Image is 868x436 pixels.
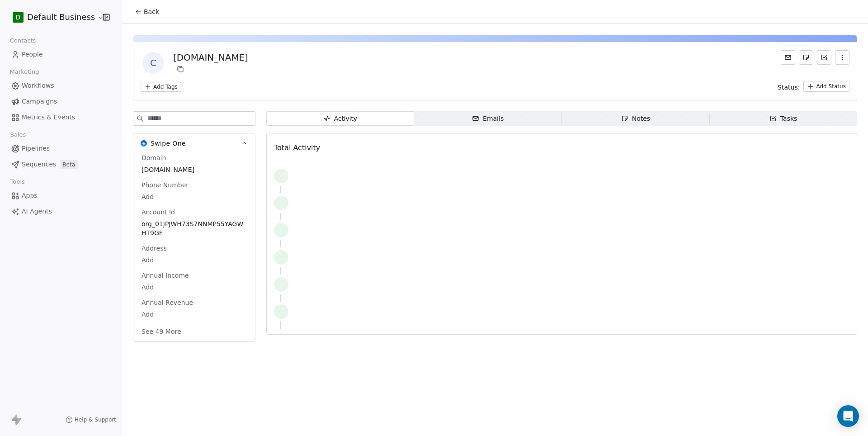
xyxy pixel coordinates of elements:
[7,157,114,172] a: SequencesBeta
[151,139,186,148] span: Swipe One
[7,47,114,62] a: People
[60,160,78,169] span: Beta
[142,283,247,292] span: Add
[140,271,191,280] span: Annual Income
[133,133,255,153] button: Swipe OneSwipe One
[173,51,248,64] div: [DOMAIN_NAME]
[22,160,56,169] span: Sequences
[133,153,255,341] div: Swipe OneSwipe One
[22,113,75,122] span: Metrics & Events
[778,83,800,92] span: Status:
[129,4,165,20] button: Back
[22,81,54,90] span: Workflows
[274,143,320,152] span: Total Activity
[136,323,187,340] button: See 49 More
[142,256,247,265] span: Add
[11,9,96,25] button: DDefault Business
[142,219,247,237] span: org_01JPJWH73S7NNMP55YAGWHT9GF
[803,81,849,92] button: Add Status
[22,144,50,153] span: Pipelines
[142,165,247,174] span: [DOMAIN_NAME]
[27,11,95,23] span: Default Business
[7,110,114,125] a: Metrics & Events
[140,244,169,253] span: Address
[142,52,164,74] span: c
[140,298,195,307] span: Annual Revenue
[7,78,114,93] a: Workflows
[141,140,147,147] img: Swipe One
[6,34,40,47] span: Contacts
[837,405,859,427] div: Open Intercom Messenger
[7,188,114,203] a: Apps
[66,416,116,423] a: Help & Support
[141,82,181,92] button: Add Tags
[6,175,28,189] span: Tools
[16,13,21,22] span: D
[7,94,114,109] a: Campaigns
[22,50,43,59] span: People
[22,97,57,106] span: Campaigns
[769,114,797,123] div: Tasks
[75,416,116,423] span: Help & Support
[144,7,159,16] span: Back
[6,65,43,79] span: Marketing
[6,128,30,142] span: Sales
[472,114,504,123] div: Emails
[142,192,247,201] span: Add
[22,191,38,200] span: Apps
[22,207,52,216] span: AI Agents
[142,310,247,319] span: Add
[621,114,650,123] div: Notes
[140,208,177,217] span: Account Id
[7,141,114,156] a: Pipelines
[140,180,190,190] span: Phone Number
[140,153,168,162] span: Domain
[7,204,114,219] a: AI Agents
